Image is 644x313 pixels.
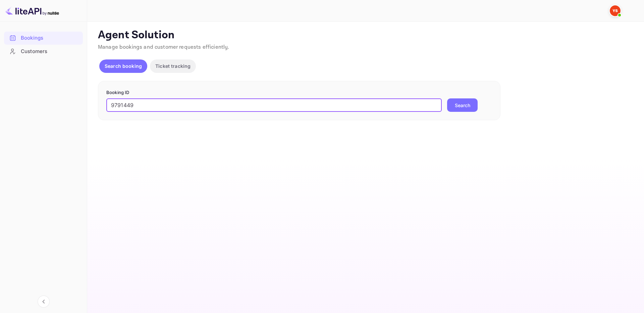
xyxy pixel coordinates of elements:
p: Booking ID [106,89,492,96]
span: Manage bookings and customer requests efficiently. [98,44,229,51]
div: Customers [21,48,79,55]
img: Yandex Support [610,5,621,16]
a: Customers [4,45,83,57]
button: Collapse navigation [38,296,50,308]
img: LiteAPI logo [5,5,59,16]
p: Search booking [105,62,142,70]
p: Ticket tracking [155,62,191,70]
div: Customers [4,45,83,58]
input: Enter Booking ID (e.g., 63782194) [106,98,442,112]
div: Bookings [4,32,83,45]
button: Search [447,98,478,112]
div: Bookings [21,34,79,42]
a: Bookings [4,32,83,44]
p: Agent Solution [98,29,632,42]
